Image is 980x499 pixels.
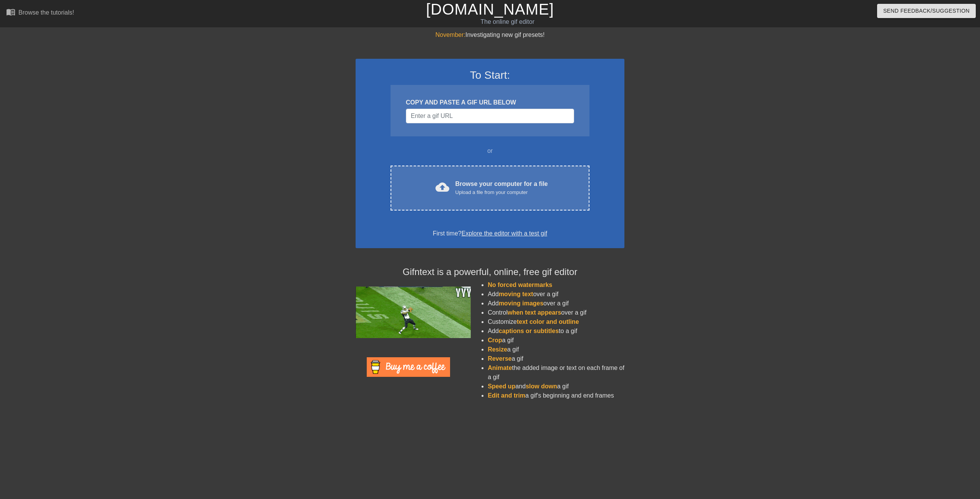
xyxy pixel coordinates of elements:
[488,317,624,327] li: Customize
[877,4,976,18] button: Send Feedback/Suggestion
[488,327,624,336] li: Add to a gif
[435,180,449,194] span: cloud_upload
[462,230,547,237] a: Explore the editor with a test gif
[406,98,574,107] div: COPY AND PASTE A GIF URL BELOW
[356,267,624,278] h4: Gifntext is a powerful, online, free gif editor
[488,345,624,354] li: a gif
[517,318,579,325] span: text color and outline
[367,357,450,377] img: Buy Me A Coffee
[883,6,970,16] span: Send Feedback/Suggestion
[488,365,512,371] span: Animate
[356,287,471,338] img: football_small.gif
[488,392,525,399] span: Edit and trim
[435,31,465,38] span: November:
[508,309,561,316] span: when text appears
[488,308,624,317] li: Control over a gif
[488,355,512,362] span: Reverse
[366,229,614,238] div: First time?
[488,337,502,343] span: Crop
[366,69,614,82] h3: To Start:
[18,9,74,16] div: Browse the tutorials!
[488,299,624,308] li: Add over a gif
[488,382,624,391] li: and a gif
[488,336,624,345] li: a gif
[455,179,548,196] div: Browse your computer for a file
[488,354,624,363] li: a gif
[356,30,624,40] div: Investigating new gif presets!
[488,346,507,353] span: Resize
[488,290,624,299] li: Add over a gif
[406,109,574,123] input: Username
[499,328,559,334] span: captions or subtitles
[488,383,515,390] span: Speed up
[499,291,533,297] span: moving text
[488,391,624,400] li: a gif's beginning and end frames
[455,189,548,196] div: Upload a file from your computer
[488,282,552,288] span: No forced watermarks
[6,7,74,19] a: Browse the tutorials!
[488,363,624,382] li: the added image or text on each frame of a gif
[331,17,685,27] div: The online gif editor
[426,1,554,18] a: [DOMAIN_NAME]
[6,7,15,17] span: menu_book
[526,383,557,390] span: slow down
[499,300,543,307] span: moving images
[376,146,604,156] div: or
